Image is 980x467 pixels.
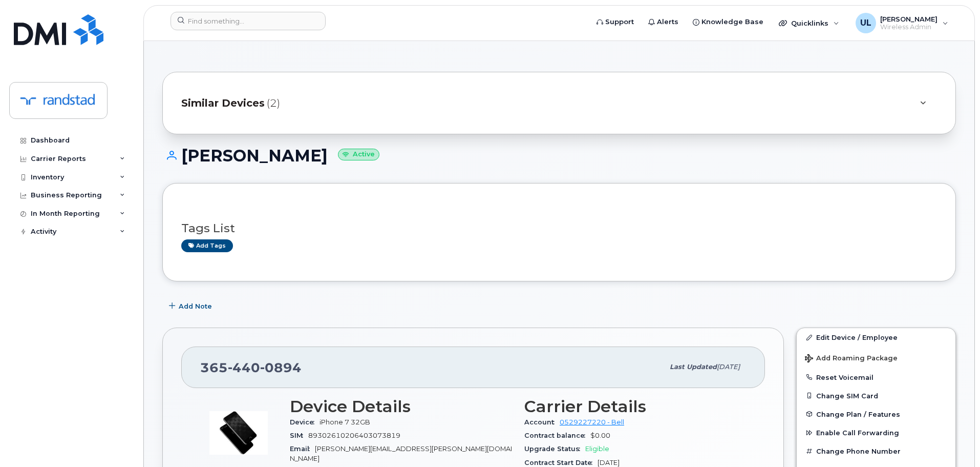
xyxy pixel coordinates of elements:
span: Add Roaming Package [805,354,898,364]
span: Device [290,418,319,426]
span: (2) [267,96,280,111]
span: Similar Devices [181,96,265,111]
span: 365 [200,360,302,375]
span: 89302610206403073819 [308,432,400,439]
img: image20231002-3703462-p7zgru.jpeg [208,402,269,464]
h3: Device Details [290,397,512,416]
a: Add tags [181,239,233,252]
span: Eligible [585,445,609,453]
span: Add Note [179,301,212,311]
button: Reset Voicemail [797,368,955,387]
button: Enable Call Forwarding [797,423,955,442]
button: Add Roaming Package [797,347,955,368]
span: SIM [290,432,308,439]
span: [DATE] [598,459,620,466]
span: Contract Start Date [524,459,598,466]
button: Add Note [162,297,221,315]
span: Change Plan / Features [816,410,900,418]
span: Contract balance [524,432,590,439]
span: Upgrade Status [524,445,585,453]
span: Enable Call Forwarding [816,429,899,437]
span: $0.00 [590,432,610,439]
span: 0894 [260,360,302,375]
span: [DATE] [717,363,740,371]
button: Change Phone Number [797,442,955,460]
button: Change SIM Card [797,387,955,405]
button: Change Plan / Features [797,405,955,423]
span: Account [524,418,560,426]
span: Last updated [670,363,717,371]
span: iPhone 7 32GB [319,418,370,426]
h1: [PERSON_NAME] [162,147,956,165]
a: Edit Device / Employee [797,328,955,347]
small: Active [338,149,379,160]
span: Email [290,445,315,453]
span: [PERSON_NAME][EMAIL_ADDRESS][PERSON_NAME][DOMAIN_NAME] [290,445,512,462]
h3: Tags List [181,222,937,235]
span: 440 [228,360,260,375]
h3: Carrier Details [524,397,747,416]
a: 0529227220 - Bell [560,418,624,426]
